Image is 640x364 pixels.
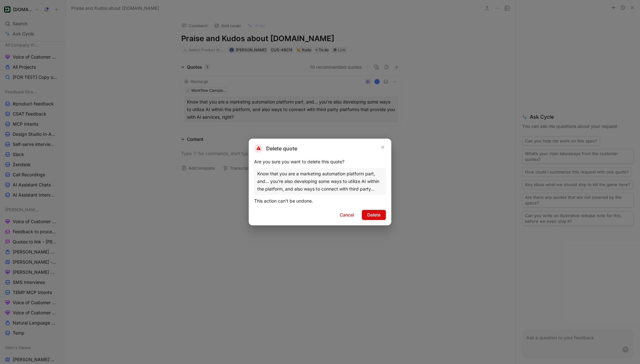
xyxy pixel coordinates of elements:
span: Cancel [340,211,354,219]
div: Are you sure you want to delete this quote? This action can't be undone. [254,158,386,205]
button: Cancel [334,210,359,220]
div: Know that you are a marketing automation platform part, and… you're also developing some ways to ... [257,170,383,193]
h2: Delete quote [254,144,297,153]
span: Delete [367,211,381,219]
button: Delete [362,210,386,220]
